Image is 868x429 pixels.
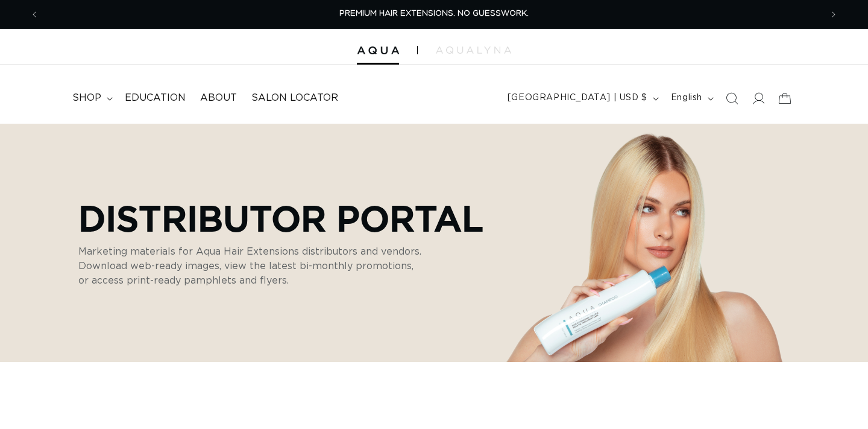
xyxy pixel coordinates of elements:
[244,84,345,112] a: Salon Locator
[118,84,193,112] a: Education
[251,92,338,104] span: Salon Locator
[65,84,118,112] summary: shop
[78,197,483,238] p: Distributor Portal
[125,92,186,104] span: Education
[200,92,237,104] span: About
[664,87,719,110] button: English
[671,92,702,104] span: English
[339,10,529,17] span: PREMIUM HAIR EXTENSIONS. NO GUESSWORK.
[21,3,48,26] button: Previous announcement
[500,87,664,110] button: [GEOGRAPHIC_DATA] | USD $
[820,3,847,26] button: Next announcement
[357,46,399,55] img: Aqua Hair Extensions
[72,92,101,104] span: shop
[436,46,511,54] img: aqualyna.com
[78,244,422,288] p: Marketing materials for Aqua Hair Extensions distributors and vendors. Download web-ready images,...
[508,92,647,104] span: [GEOGRAPHIC_DATA] | USD $
[719,85,745,112] summary: Search
[193,84,244,112] a: About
